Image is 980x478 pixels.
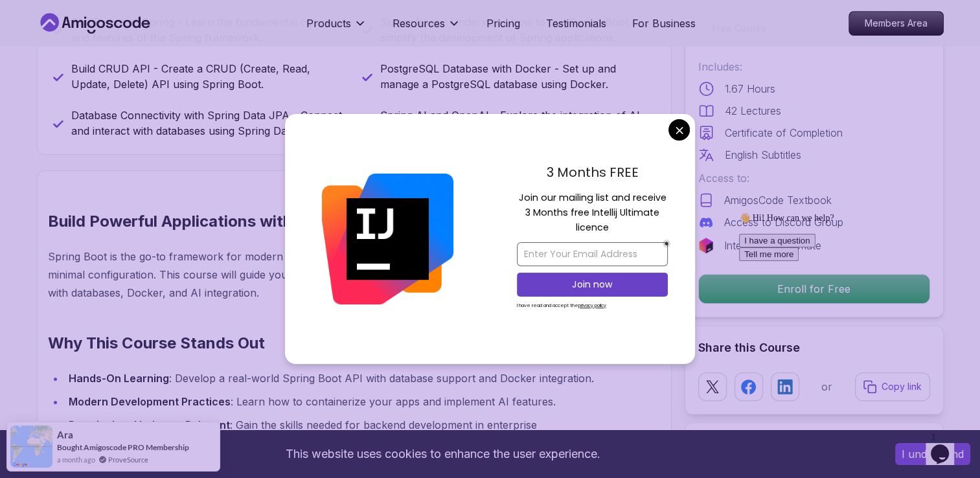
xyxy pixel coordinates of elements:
p: Spring Boot is the go-to framework for modern Java development, enabling rapid application buildi... [48,247,599,302]
strong: Practical and Industry-Relevant [69,418,230,431]
p: Products [306,16,351,31]
a: Amigoscode PRO Membership [84,442,189,452]
p: PostgreSQL Database with Docker - Set up and manage a PostgreSQL database using Docker. [380,61,655,92]
p: Database Connectivity with Spring Data JPA - Connect and interact with databases using Spring Dat... [71,108,347,139]
a: Testimonials [546,16,606,31]
button: Enroll for Free [698,274,930,304]
p: 42 Lectures [725,103,781,119]
button: Tell me more [5,40,65,54]
span: a month ago [57,454,95,465]
strong: Modern Development Practices [69,395,231,408]
li: : Gain the skills needed for backend development in enterprise applications. [65,416,599,452]
p: IntelliJ IDEA Ultimate [724,238,821,253]
iframe: chat widget [926,426,967,465]
span: 👋 Hi! How can we help? [5,6,100,16]
p: Resources [393,16,445,31]
button: Products [306,16,367,41]
strong: Hands-On Learning [69,372,169,385]
div: 👋 Hi! How can we help?I have a questionTell me more [5,5,238,54]
h2: Build Powerful Applications with Spring Boot [48,211,599,232]
p: Certificate of Completion [725,125,843,141]
p: Spring AI and OpenAI - Explore the integration of AI and OpenAI with Spring applications. [380,108,655,139]
a: For Business [632,16,696,31]
button: Resources [393,16,461,41]
span: Ara [57,429,73,440]
iframe: chat widget [734,207,967,420]
a: Members Area [849,11,944,36]
p: Access to Discord Group [724,214,843,230]
p: AmigosCode Textbook [724,192,832,208]
p: English Subtitles [725,147,801,163]
span: Bought [57,442,82,452]
div: This website uses cookies to enhance the user experience. [10,440,876,468]
p: 1.67 Hours [725,81,775,97]
p: Members Area [849,12,943,35]
p: Access to: [698,170,930,186]
a: Pricing [486,16,520,31]
h2: Why This Course Stands Out [48,333,599,354]
a: ProveSource [108,454,148,465]
button: Accept cookies [895,443,970,465]
li: : Learn how to containerize your apps and implement AI features. [65,393,599,411]
p: Build CRUD API - Create a CRUD (Create, Read, Update, Delete) API using Spring Boot. [71,61,347,92]
img: provesource social proof notification image [10,426,52,468]
p: Includes: [698,59,930,74]
h2: Share this Course [698,339,930,357]
img: jetbrains logo [698,238,714,253]
p: Enroll for Free [699,275,929,303]
li: : Develop a real-world Spring Boot API with database support and Docker integration. [65,369,599,387]
button: I have a question [5,27,82,40]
